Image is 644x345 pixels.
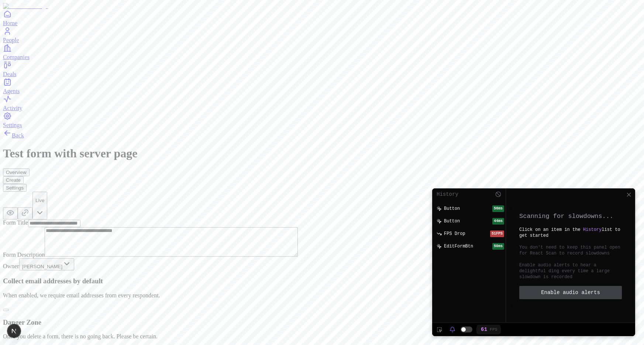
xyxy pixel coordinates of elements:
[3,292,641,299] p: When enabled, we require email addresses from every respondent.
[3,20,17,26] span: Home
[3,277,641,285] h3: Collect email addresses by default
[3,252,45,258] label: Form Description
[3,263,19,269] label: Owner
[3,105,22,111] span: Activity
[3,95,641,111] a: Activity
[3,78,641,94] a: Agents
[3,176,24,184] button: Create
[3,3,48,10] img: Item Brain Logo
[3,10,641,26] a: Home
[3,88,20,94] span: Agents
[3,122,22,128] span: Settings
[3,318,641,327] h3: Danger Zone
[3,54,30,60] span: Companies
[3,168,30,176] button: Overview
[3,219,28,226] label: Form Title
[3,44,641,60] a: Companies
[3,37,19,43] span: People
[3,333,641,340] p: Once you delete a form, there is no going back. Please be certain.
[3,61,641,77] a: Deals
[3,112,641,128] a: Settings
[3,184,27,192] button: Settings
[3,147,641,160] h1: Test form with server page
[3,27,641,43] a: People
[3,132,24,139] a: Back
[3,71,16,77] span: Deals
